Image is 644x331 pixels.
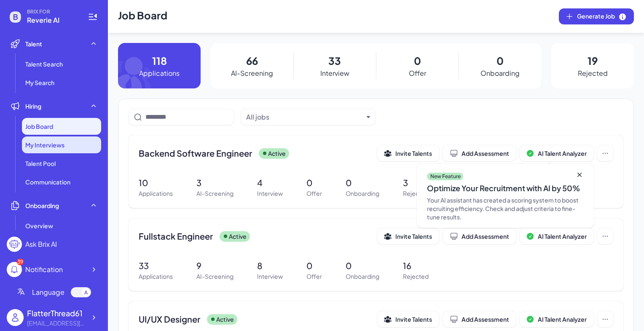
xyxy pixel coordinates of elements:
span: AI Talent Analyzer [538,315,587,323]
p: Interview [257,189,283,198]
button: Add Assessment [443,228,516,244]
p: Rejected [403,272,429,281]
span: Overview [25,222,53,230]
div: 39 [17,259,24,265]
span: AI Talent Analyzer [538,149,587,157]
p: AI-Screening [196,189,233,198]
button: Invite Talents [377,311,439,327]
button: Generate Job [559,8,634,24]
p: Active [216,315,234,324]
p: Rejected [403,189,429,198]
p: Onboarding [480,68,520,78]
span: Talent Pool [25,159,56,168]
p: AI-Screening [231,68,273,78]
span: Talent [25,40,42,48]
span: Onboarding [25,201,59,210]
p: 33 [328,53,341,68]
p: Onboarding [346,189,379,198]
div: Notification [25,264,63,275]
img: user_logo.png [7,309,24,326]
p: 3 [403,176,429,189]
span: Language [32,287,64,297]
p: Offer [409,68,426,78]
p: 0 [414,53,421,68]
button: AI Talent Analyzer [520,228,594,244]
span: UI/UX Designer [139,313,200,325]
div: Optimize Your Recruitment with AI by 50% [427,182,584,194]
div: FlatterThread61 [27,307,86,319]
span: Job Board [25,122,53,131]
p: 9 [196,259,233,272]
span: BRIX FOR [27,8,78,15]
div: All jobs [246,112,269,122]
p: 0 [496,53,504,68]
button: Invite Talents [377,228,439,244]
button: Invite Talents [377,145,439,161]
p: 19 [588,53,598,68]
p: New Feature [430,173,461,180]
button: Add Assessment [443,145,516,161]
p: Interview [257,272,283,281]
div: Ask Brix AI [25,239,57,249]
p: Rejected [578,68,608,78]
span: Invite Talents [395,315,432,323]
p: Offer [306,189,322,198]
span: Reverie AI [27,15,78,25]
span: Generate Job [577,12,627,21]
span: Talent Search [25,60,63,68]
div: Add Assessment [450,232,509,240]
span: AI Talent Analyzer [538,232,587,240]
button: Add Assessment [443,311,516,327]
p: 0 [346,259,379,272]
p: 0 [346,176,379,189]
span: My Search [25,78,54,87]
p: 4 [257,176,283,189]
p: 16 [403,259,429,272]
span: My Interviews [25,141,64,149]
p: 3 [196,176,233,189]
span: Invite Talents [395,149,432,157]
button: All jobs [246,112,363,122]
span: Backend Software Engineer [139,147,252,159]
p: Applications [139,272,173,281]
p: 8 [257,259,283,272]
p: AI-Screening [196,272,233,281]
p: Interview [320,68,349,78]
p: 0 [306,176,322,189]
p: 0 [306,259,322,272]
div: chencao@reverie-ai.com [27,319,86,328]
p: Applications [139,189,173,198]
div: Add Assessment [450,149,509,157]
p: 66 [246,53,258,68]
span: Fullstack Engineer [139,230,213,242]
p: Active [268,149,286,158]
p: Active [229,232,247,241]
span: Communication [25,178,70,186]
span: Hiring [25,102,41,110]
div: Add Assessment [450,315,509,323]
p: Onboarding [346,272,379,281]
div: Your AI assistant has created a scoring system to boost recruiting efficiency. Check and adjust c... [427,196,584,221]
p: 10 [139,176,173,189]
button: AI Talent Analyzer [520,311,594,327]
button: AI Talent Analyzer [520,145,594,161]
p: 33 [139,259,173,272]
p: Offer [306,272,322,281]
span: Invite Talents [395,232,432,240]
